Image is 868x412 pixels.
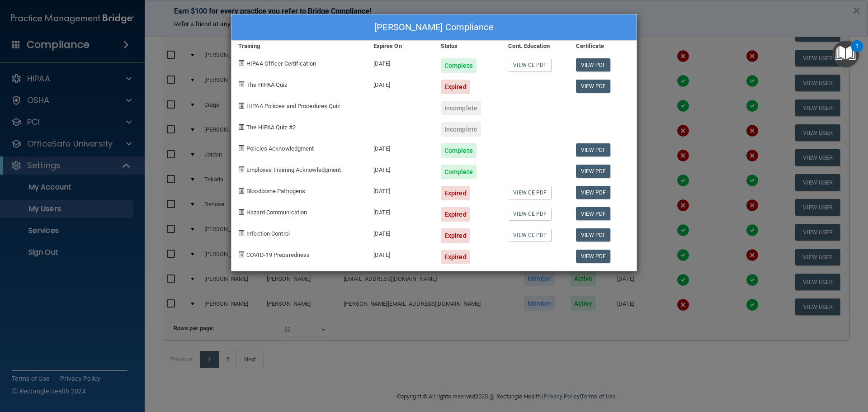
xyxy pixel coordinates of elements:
[246,103,340,109] span: HIPAA Policies and Procedures Quiz
[576,143,611,156] a: View PDF
[441,207,470,222] div: Expired
[501,41,569,52] div: Cont. Education
[576,80,611,93] a: View PDF
[576,186,611,199] a: View PDF
[246,209,307,216] span: Hazard Communication
[367,243,434,264] div: [DATE]
[576,250,611,263] a: View PDF
[434,41,501,52] div: Status
[508,186,551,199] a: View CE PDF
[246,230,290,237] span: Infection Control
[441,228,470,243] div: Expired
[441,58,476,73] div: Complete
[367,137,434,158] div: [DATE]
[367,73,434,94] div: [DATE]
[441,101,481,115] div: Incomplete
[367,179,434,200] div: [DATE]
[367,41,434,52] div: Expires On
[246,124,296,131] span: The HIPAA Quiz #2
[441,165,476,179] div: Complete
[231,41,367,52] div: Training
[367,158,434,179] div: [DATE]
[832,41,859,67] button: Open Resource Center, 1 new notification
[246,166,341,173] span: Employee Training Acknowledgment
[569,41,637,52] div: Certificate
[246,60,316,67] span: HIPAA Officer Certification
[246,188,305,194] span: Bloodborne Pathogens
[367,222,434,243] div: [DATE]
[441,186,470,200] div: Expired
[508,58,551,71] a: View CE PDF
[576,165,611,178] a: View PDF
[576,207,611,220] a: View PDF
[441,250,470,264] div: Expired
[246,81,287,88] span: The HIPAA Quiz
[576,228,611,242] a: View PDF
[246,251,310,258] span: COVID-19 Preparedness
[508,228,551,242] a: View CE PDF
[367,52,434,73] div: [DATE]
[441,122,481,137] div: Incomplete
[508,207,551,220] a: View CE PDF
[441,143,476,158] div: Complete
[576,58,611,71] a: View PDF
[855,46,859,58] div: 1
[441,80,470,94] div: Expired
[367,200,434,222] div: [DATE]
[246,145,314,152] span: Policies Acknowledgment
[231,14,637,41] div: [PERSON_NAME] Compliance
